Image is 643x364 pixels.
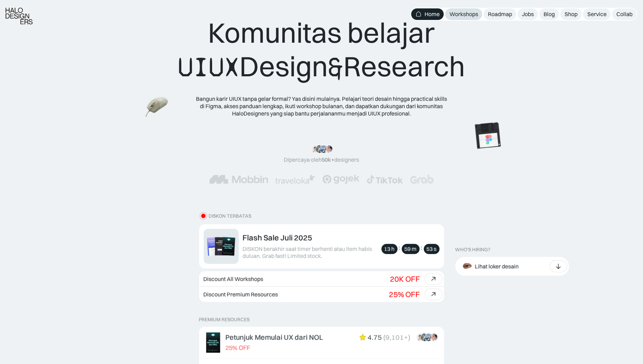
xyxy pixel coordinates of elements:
[518,8,538,20] a: Jobs
[421,244,422,251] div: :
[560,8,582,20] a: Shop
[199,287,444,302] a: Discount Premium Resources25% OFF
[427,245,437,253] div: 53 s
[209,213,252,219] div: diskon terbatas
[539,8,559,20] a: Blog
[484,8,516,20] a: Roadmap
[284,156,359,163] div: Dipercaya oleh designers
[616,10,632,18] div: Collab
[199,271,444,287] a: Discount All Workshops20K OFF
[425,10,440,18] div: Home
[322,156,334,163] span: 50k+
[178,16,465,84] div: Komunitas belajar Design Research
[201,328,443,357] a: Petunjuk Memulai UX dari NOL25% OFF4.75(9,101+)
[408,333,411,342] div: )
[226,344,251,352] div: 25% OFF
[544,10,555,18] div: Blog
[204,291,278,298] div: Discount Premium Resources
[390,274,420,283] div: 20K OFF
[475,263,519,270] div: Lihat loker desain
[328,50,343,84] span: &
[411,8,444,20] a: Home
[226,333,323,342] div: Petunjuk Memulai UX dari NOL
[583,8,611,20] a: Service
[243,233,313,242] div: Flash Sale Juli 2025
[587,10,607,18] div: Service
[488,10,512,18] div: Roadmap
[445,8,482,20] a: Workshops
[204,276,264,282] div: Discount All Workshops
[178,50,239,84] span: UIUX
[449,10,478,18] div: Workshops
[565,10,578,18] div: Shop
[522,10,534,18] div: Jobs
[389,290,420,299] div: 25% OFF
[399,244,400,251] div: :
[455,247,491,253] div: WHO’S HIRING?
[243,245,378,260] div: DISKON berakhir saat timer berhenti atau item habis duluan. Grab fast! Limited stock.
[612,8,637,20] a: Collab
[384,333,386,342] div: (
[196,95,448,117] div: Bangun karir UIUX tanpa gelar formal? Yas disini mulainya. Pelajari teori desain hingga practical...
[405,245,417,253] div: 59 m
[384,245,395,253] div: 13 h
[368,333,382,342] div: 4.75
[386,333,408,342] div: 9,101+
[199,317,444,323] p: PREMIUM RESOURCES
